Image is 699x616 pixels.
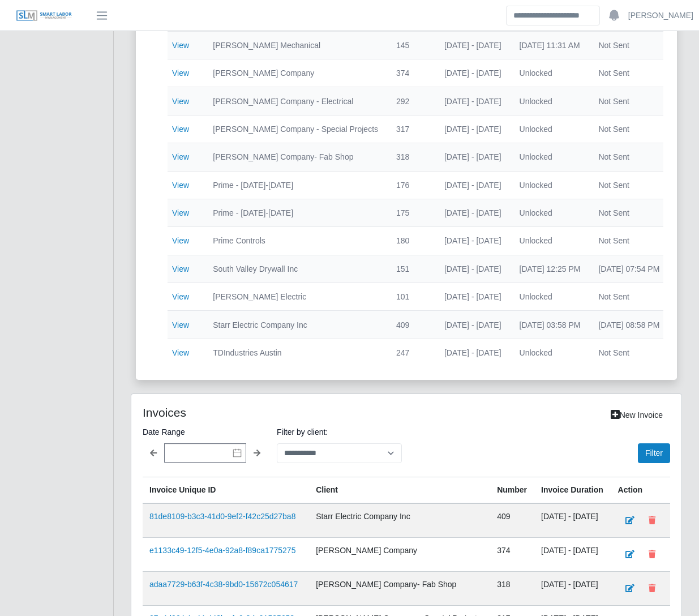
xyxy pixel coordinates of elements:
[534,503,611,538] td: [DATE] - [DATE]
[143,405,353,420] h4: Invoices
[589,227,668,255] td: Not Sent
[511,115,590,143] td: Unlocked
[435,283,511,311] td: [DATE] - [DATE]
[172,152,189,161] a: View
[435,199,511,226] td: [DATE] - [DATE]
[387,283,435,311] td: 101
[204,115,387,143] td: [PERSON_NAME] Company - Special Projects
[204,339,387,366] td: TDIndustries Austin
[309,503,490,538] td: Starr Electric Company Inc
[149,580,298,589] a: adaa7729-b63f-4c38-9bd0-15672c054617
[511,339,590,366] td: Unlocked
[435,171,511,199] td: [DATE] - [DATE]
[309,572,490,606] td: [PERSON_NAME] Company- Fab Shop
[387,59,435,87] td: 374
[435,311,511,339] td: [DATE] - [DATE]
[511,227,590,255] td: Unlocked
[143,425,268,439] label: Date Range
[534,477,611,504] th: Invoice Duration
[309,538,490,572] td: [PERSON_NAME] Company
[511,59,590,87] td: Unlocked
[511,311,590,339] td: [DATE] 03:58 PM
[143,477,309,504] th: Invoice Unique ID
[172,97,189,106] a: View
[172,41,189,50] a: View
[435,255,511,283] td: [DATE] - [DATE]
[511,199,590,226] td: Unlocked
[589,59,668,87] td: Not Sent
[172,348,189,357] a: View
[204,143,387,171] td: [PERSON_NAME] Company- Fab Shop
[435,59,511,87] td: [DATE] - [DATE]
[435,339,511,366] td: [DATE] - [DATE]
[204,255,387,283] td: South Valley Drywall Inc
[511,31,590,59] td: [DATE] 11:31 AM
[628,10,693,22] a: [PERSON_NAME]
[172,264,189,273] a: View
[435,31,511,59] td: [DATE] - [DATE]
[589,87,668,115] td: Not Sent
[511,283,590,311] td: Unlocked
[172,208,189,217] a: View
[603,405,670,425] a: New Invoice
[387,143,435,171] td: 318
[387,171,435,199] td: 176
[589,31,668,59] td: Not Sent
[611,477,670,504] th: Action
[204,87,387,115] td: [PERSON_NAME] Company - Electrical
[589,199,668,226] td: Not Sent
[172,292,189,301] a: View
[277,425,402,439] label: Filter by client:
[589,115,668,143] td: Not Sent
[387,339,435,366] td: 247
[172,125,189,134] a: View
[387,199,435,226] td: 175
[149,512,295,521] a: 81de8109-b3c3-41d0-9ef2-f42c25d27ba8
[435,115,511,143] td: [DATE] - [DATE]
[387,31,435,59] td: 145
[589,283,668,311] td: Not Sent
[172,181,189,190] a: View
[511,143,590,171] td: Unlocked
[387,115,435,143] td: 317
[506,6,600,25] input: Search
[511,255,590,283] td: [DATE] 12:25 PM
[534,538,611,572] td: [DATE] - [DATE]
[387,255,435,283] td: 151
[511,87,590,115] td: Unlocked
[435,227,511,255] td: [DATE] - [DATE]
[589,311,668,339] td: [DATE] 08:58 PM
[204,311,387,339] td: Starr Electric Company Inc
[204,59,387,87] td: [PERSON_NAME] Company
[172,320,189,330] a: View
[435,143,511,171] td: [DATE] - [DATE]
[204,171,387,199] td: Prime - [DATE]-[DATE]
[490,477,534,504] th: Number
[490,538,534,572] td: 374
[511,171,590,199] td: Unlocked
[490,503,534,538] td: 409
[435,87,511,115] td: [DATE] - [DATE]
[204,283,387,311] td: [PERSON_NAME] Electric
[589,143,668,171] td: Not Sent
[589,339,668,366] td: Not Sent
[172,236,189,245] a: View
[309,477,490,504] th: Client
[638,443,670,463] button: Filter
[149,546,295,555] a: e1133c49-12f5-4e0a-92a8-f89ca1775275
[534,572,611,606] td: [DATE] - [DATE]
[204,227,387,255] td: Prime Controls
[16,10,72,22] img: SLM Logo
[387,87,435,115] td: 292
[204,31,387,59] td: [PERSON_NAME] Mechanical
[204,199,387,226] td: Prime - [DATE]-[DATE]
[387,311,435,339] td: 409
[589,171,668,199] td: Not Sent
[387,227,435,255] td: 180
[172,69,189,78] a: View
[490,572,534,606] td: 318
[589,255,668,283] td: [DATE] 07:54 PM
